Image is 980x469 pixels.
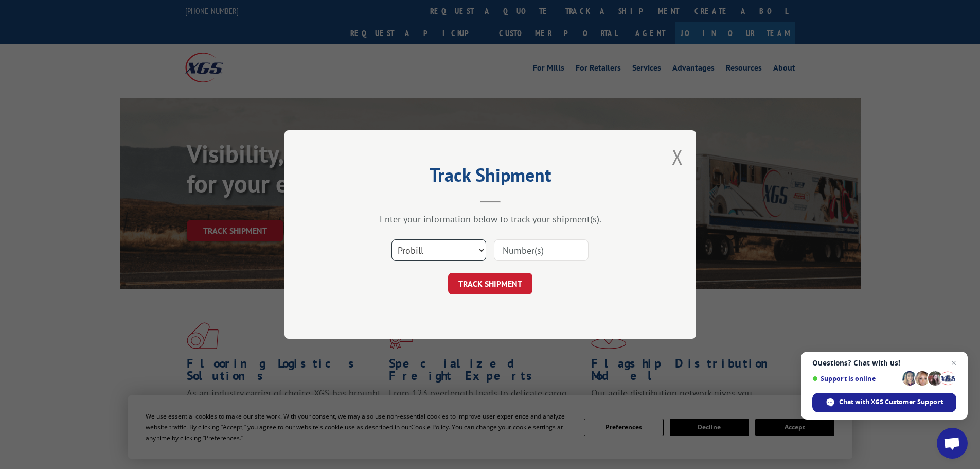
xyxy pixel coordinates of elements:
[937,428,968,459] div: Open chat
[812,359,956,367] span: Questions? Chat with us!
[812,375,899,383] span: Support is online
[336,213,645,225] div: Enter your information below to track your shipment(s).
[672,143,683,170] button: Close modal
[448,273,532,294] button: TRACK SHIPMENT
[948,357,960,369] span: Close chat
[494,239,589,261] input: Number(s)
[812,393,956,412] div: Chat with XGS Customer Support
[336,168,645,187] h2: Track Shipment
[839,397,943,407] span: Chat with XGS Customer Support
